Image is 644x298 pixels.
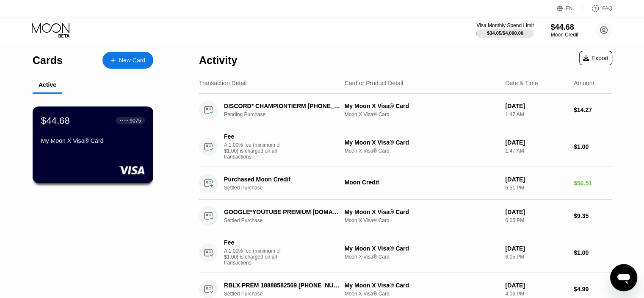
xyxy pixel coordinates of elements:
[476,22,533,38] div: Visa Monthly Spend Limit$34.05/$4,000.00
[345,139,499,146] div: My Moon X Visa® Card
[224,142,287,160] div: A 1.00% fee (minimum of $1.00) is charged on all transactions
[345,282,499,289] div: My Moon X Visa® Card
[345,209,499,215] div: My Moon X Visa® Card
[199,94,612,126] div: DISCORD* CHAMPIONTIERM [PHONE_NUMBER] USPending PurchaseMy Moon X Visa® CardMoon X Visa® Card[DAT...
[33,107,153,183] div: $44.68● ● ● ●9075My Moon X Visa® Card
[224,209,340,215] div: GOOGLE*YOUTUBE PREMIUM [DOMAIN_NAME][URL]
[224,111,349,117] div: Pending Purchase
[505,103,567,109] div: [DATE]
[120,119,128,122] div: ● ● ● ●
[610,264,637,291] iframe: Button to launch messaging window, conversation in progress
[41,137,145,144] div: My Moon X Visa® Card
[579,51,612,65] div: Export
[199,200,612,232] div: GOOGLE*YOUTUBE PREMIUM [DOMAIN_NAME][URL]Settled PurchaseMy Moon X Visa® CardMoon X Visa® Card[DA...
[224,282,340,289] div: RBLX PREM 18888582569 [PHONE_NUMBER] US
[505,176,567,183] div: [DATE]
[574,212,612,219] div: $9.35
[199,167,612,200] div: Purchased Moon CreditSettled PurchaseMoon Credit[DATE]6:51 PM$56.51
[224,248,287,266] div: A 1.00% fee (minimum of $1.00) is charged on all transactions
[551,23,578,32] div: $44.68
[102,52,153,69] div: New Card
[505,209,567,215] div: [DATE]
[583,4,612,13] div: FAQ
[224,239,283,246] div: Fee
[199,54,237,67] div: Activity
[574,180,612,187] div: $56.51
[345,148,499,154] div: Moon X Visa® Card
[345,245,499,252] div: My Moon X Visa® Card
[566,6,573,11] div: EN
[224,176,340,183] div: Purchased Moon Credit
[345,80,404,86] div: Card or Product Detail
[199,126,612,167] div: FeeA 1.00% fee (minimum of $1.00) is charged on all transactionsMy Moon X Visa® CardMoon X Visa® ...
[574,106,612,113] div: $14.27
[199,80,246,86] div: Transaction Detail
[487,31,523,36] div: $34.05 / $4,000.00
[505,282,567,289] div: [DATE]
[345,217,499,223] div: Moon X Visa® Card
[557,4,583,13] div: EN
[345,291,499,297] div: Moon X Visa® Card
[583,55,608,61] div: Export
[574,286,612,292] div: $4.99
[224,185,349,191] div: Settled Purchase
[345,103,499,109] div: My Moon X Visa® Card
[41,115,70,126] div: $44.68
[574,249,612,256] div: $1.00
[505,185,567,191] div: 6:51 PM
[505,111,567,117] div: 1:47 AM
[505,291,567,297] div: 4:06 PM
[476,22,533,28] div: Visa Monthly Spend Limit
[224,133,283,140] div: Fee
[505,148,567,154] div: 1:47 AM
[551,32,578,38] div: Moon Credit
[505,254,567,260] div: 6:05 PM
[199,232,612,273] div: FeeA 1.00% fee (minimum of $1.00) is charged on all transactionsMy Moon X Visa® CardMoon X Visa® ...
[574,80,594,86] div: Amount
[505,245,567,252] div: [DATE]
[505,217,567,223] div: 6:05 PM
[574,143,612,150] div: $1.00
[345,179,499,186] div: Moon Credit
[33,54,63,67] div: Cards
[505,80,538,86] div: Date & Time
[39,81,56,88] div: Active
[224,217,349,223] div: Settled Purchase
[345,111,499,117] div: Moon X Visa® Card
[602,6,612,11] div: FAQ
[130,117,141,123] div: 9075
[505,139,567,146] div: [DATE]
[224,291,349,297] div: Settled Purchase
[345,254,499,260] div: Moon X Visa® Card
[119,57,145,64] div: New Card
[551,23,578,38] div: $44.68Moon Credit
[224,103,340,109] div: DISCORD* CHAMPIONTIERM [PHONE_NUMBER] US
